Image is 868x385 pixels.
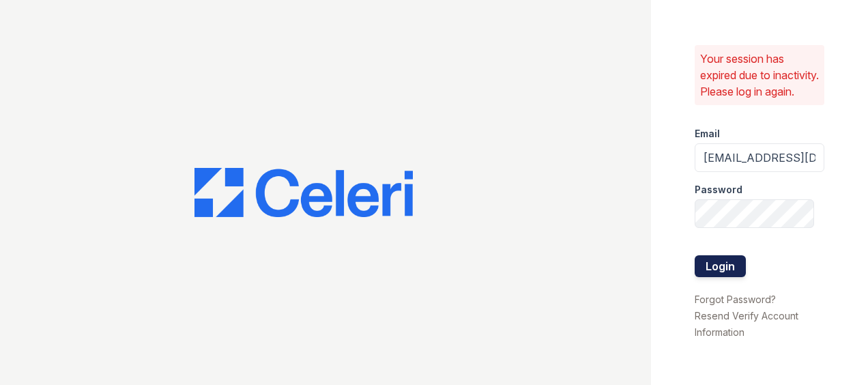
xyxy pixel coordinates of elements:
[695,294,776,305] a: Forgot Password?
[695,310,798,338] a: Resend Verify Account Information
[194,168,413,217] img: CE_Logo_Blue-a8612792a0a2168367f1c8372b55b34899dd931a85d93a1a3d3e32e68fde9ad4.png
[695,255,746,277] button: Login
[695,127,720,141] label: Email
[695,183,742,197] label: Password
[700,51,819,100] p: Your session has expired due to inactivity. Please log in again.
